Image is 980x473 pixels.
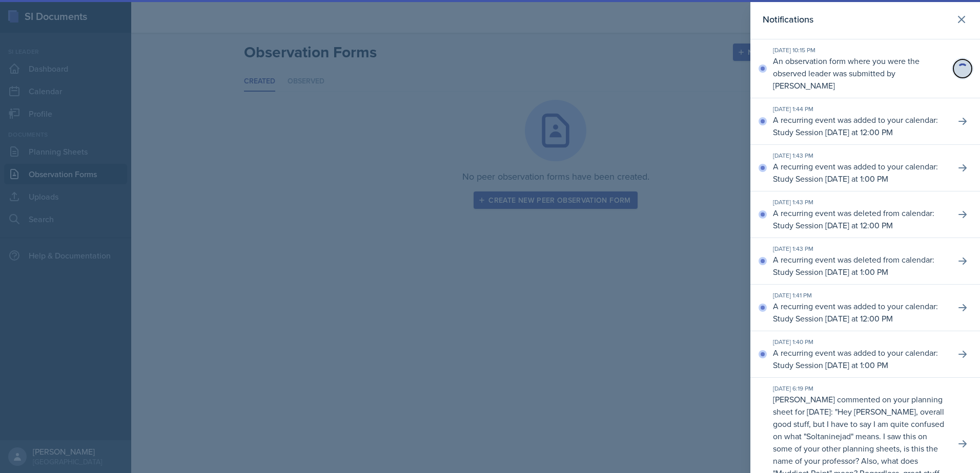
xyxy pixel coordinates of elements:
div: [DATE] 1:43 PM [773,151,947,160]
p: An observation form where you were the observed leader was submitted by [PERSON_NAME] [773,55,947,92]
div: [DATE] 1:40 PM [773,337,947,347]
div: [DATE] 1:41 PM [773,291,947,300]
div: [DATE] 6:19 PM [773,384,947,393]
p: A recurring event was deleted from calendar: Study Session [DATE] at 1:00 PM [773,253,947,278]
div: [DATE] 10:15 PM [773,46,947,55]
p: A recurring event was deleted from calendar: Study Session [DATE] at 12:00 PM [773,207,947,231]
p: A recurring event was added to your calendar: Study Session [DATE] at 12:00 PM [773,114,947,138]
h2: Notifications [763,12,813,27]
p: A recurring event was added to your calendar: Study Session [DATE] at 1:00 PM [773,160,947,185]
div: [DATE] 1:44 PM [773,104,947,114]
p: A recurring event was added to your calendar: Study Session [DATE] at 12:00 PM [773,300,947,325]
div: [DATE] 1:43 PM [773,198,947,207]
p: A recurring event was added to your calendar: Study Session [DATE] at 1:00 PM [773,347,947,371]
div: [DATE] 1:43 PM [773,244,947,253]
